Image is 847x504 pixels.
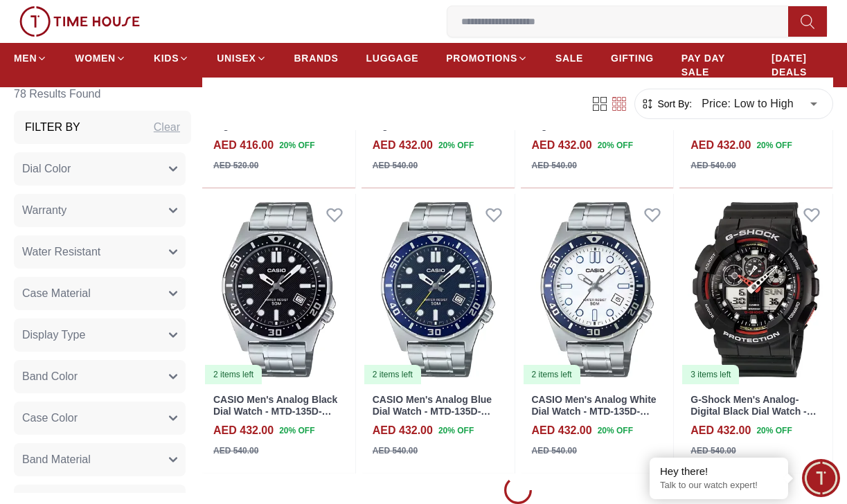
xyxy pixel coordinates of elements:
a: CASIO Men's Analog Blue Dial Watch - MTD-135D-2AVDF [373,394,492,429]
p: Talk to our watch expert! [660,480,778,492]
div: 3 items left [682,365,739,384]
a: G-Shock Men's Analog-Digital Black Dial Watch - GA-100-1A4DR3 items left [679,194,832,386]
span: Display Type [22,327,85,343]
span: 20 % OFF [438,139,474,152]
span: WOMEN [75,51,116,65]
a: GIFTING [611,46,654,71]
img: CASIO Men's Analog Black Dial Watch - MTD-135D-1AVDF [202,194,355,386]
div: AED 540.00 [213,444,258,457]
div: AED 540.00 [532,159,577,172]
div: AED 540.00 [690,444,735,457]
a: CASIO Men's Analog Black Dial Watch - MTD-135D-1AVDF2 items left [202,194,355,386]
button: Band Color [14,360,186,393]
span: Band Material [22,451,91,468]
div: Clear [154,119,180,136]
span: PROMOTIONS [446,51,517,65]
a: KIDS [154,46,189,71]
img: ... [19,6,140,37]
div: AED 540.00 [373,159,418,172]
a: G-Shock Men's Analog-Digital Black Dial Watch - GA-100-1A4DR [690,394,817,429]
span: PAY DAY SALE [681,51,744,79]
span: BRANDS [294,51,339,65]
a: PAY DAY SALE [681,46,744,84]
a: MEN [14,46,47,71]
span: GIFTING [611,51,654,65]
div: 2 items left [205,365,262,384]
h4: AED 432.00 [373,422,433,439]
a: SALE [555,46,583,71]
div: AED 540.00 [373,444,418,457]
div: 2 items left [524,365,580,384]
h4: AED 432.00 [690,422,751,439]
img: G-Shock Men's Analog-Digital Black Dial Watch - GA-100-1A4DR [679,194,832,386]
span: Case Color [22,410,78,426]
button: Warranty [14,194,186,227]
a: CASIO Men's Analog Black Dial Watch - MTD-135D-1AVDF [213,394,337,429]
h4: AED 432.00 [373,137,433,154]
span: LUGGAGE [366,51,419,65]
img: CASIO Men's Analog White Dial Watch - MTD-135D-7AVDF [521,194,674,386]
span: KIDS [154,51,179,65]
button: Case Color [14,402,186,435]
span: 20 % OFF [279,139,314,152]
div: AED 520.00 [213,159,258,172]
button: Water Resistant [14,235,186,269]
span: 20 % OFF [438,424,474,437]
span: MEN [14,51,37,65]
div: Price: Low to High [692,84,827,123]
span: Band Color [22,368,78,385]
a: PROMOTIONS [446,46,528,71]
button: Case Material [14,277,186,310]
a: LUGGAGE [366,46,419,71]
a: [DATE] DEALS [772,46,833,84]
div: 2 items left [364,365,421,384]
span: UNISEX [217,51,256,65]
div: AED 540.00 [532,444,577,457]
span: 20 % OFF [756,424,792,437]
h3: Filter By [25,119,80,136]
span: Sort By: [654,97,692,111]
img: CASIO Men's Analog Blue Dial Watch - MTD-135D-2AVDF [362,194,515,386]
button: Band Material [14,443,186,476]
a: WOMEN [75,46,126,71]
span: Warranty [22,202,66,219]
span: 20 % OFF [279,424,314,437]
h4: AED 432.00 [532,137,592,154]
a: BRANDS [294,46,339,71]
div: AED 540.00 [690,159,735,172]
a: UNISEX [217,46,266,71]
button: Sort By: [641,97,692,111]
span: Dial Color [22,161,71,177]
h4: AED 416.00 [213,137,274,154]
a: CASIO Men's Analog White Dial Watch - MTD-135D-7AVDF2 items left [521,194,674,386]
span: 20 % OFF [756,139,792,152]
span: 20 % OFF [598,139,633,152]
span: Case Material [22,285,91,302]
span: Water Resistant [22,244,100,260]
h4: AED 432.00 [690,137,751,154]
h4: AED 432.00 [213,422,274,439]
span: 20 % OFF [598,424,633,437]
span: SALE [555,51,583,65]
span: [DATE] DEALS [772,51,833,79]
button: Dial Color [14,152,186,186]
a: CASIO Men's Analog White Dial Watch - MTD-135D-7AVDF [532,394,657,429]
div: Hey there! [660,465,778,478]
button: Display Type [14,318,186,352]
a: CASIO Men's Analog Blue Dial Watch - MTD-135D-2AVDF2 items left [362,194,515,386]
h4: AED 432.00 [532,422,592,439]
h6: 78 Results Found [14,78,191,111]
div: Chat Widget [802,459,840,497]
